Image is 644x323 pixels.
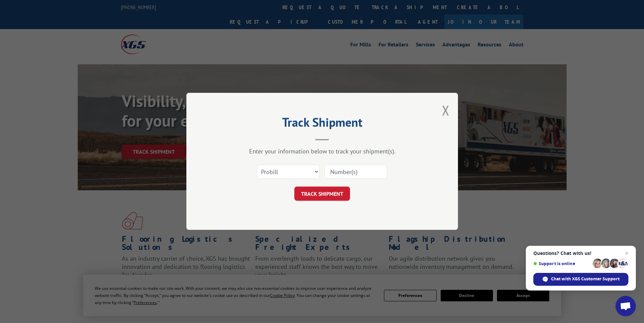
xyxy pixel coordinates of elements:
[623,249,631,257] span: Close chat
[533,261,590,266] span: Support is online
[220,117,424,130] h2: Track Shipment
[551,276,620,282] span: Chat with XGS Customer Support
[220,148,424,155] div: Enter your information below to track your shipment(s).
[325,165,387,179] input: Number(s)
[294,187,350,201] button: TRACK SHIPMENT
[615,296,636,316] div: Open chat
[533,251,628,256] span: Questions? Chat with us!
[442,101,449,119] button: Close modal
[533,273,628,286] div: Chat with XGS Customer Support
